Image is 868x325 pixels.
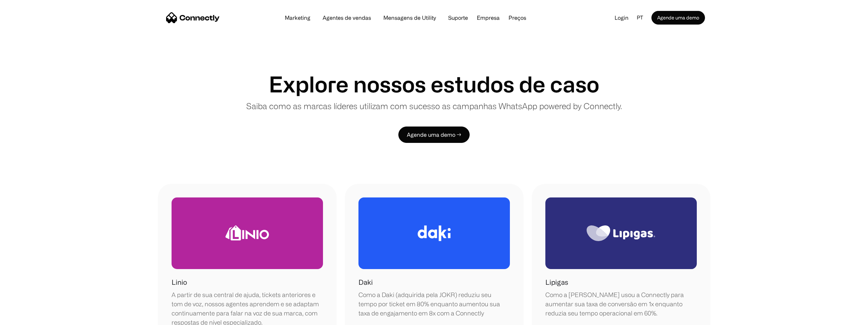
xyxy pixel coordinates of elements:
[269,71,599,97] h1: Explore nossos estudos de caso
[651,11,705,25] a: Agende uma demo
[172,277,187,287] h1: Linio
[634,13,651,23] div: pt
[378,15,441,20] a: Mensagens de Utility
[417,225,451,241] img: Logotipo da Daki
[279,15,316,20] a: Marketing
[398,127,470,143] a: Agende uma demo →
[14,313,41,323] ul: Language list
[503,15,532,20] a: Preços
[358,277,373,287] h1: Daki
[443,15,473,20] a: Suporte
[637,13,643,23] div: pt
[477,13,500,23] div: Empresa
[225,225,269,241] img: Logotipo da Linio
[246,100,622,112] p: Saiba como as marcas líderes utilizam com sucesso as campanhas WhatsApp powered by Connectly.
[166,13,220,23] a: home
[609,13,634,23] a: Login
[545,277,568,287] h1: Lipigas
[475,13,502,23] div: Empresa
[7,312,41,323] aside: Language selected: Português (Brasil)
[358,290,510,318] div: Como a Daki (adquirida pela JOKR) reduziu seu tempo por ticket em 80% enquanto aumentou sua taxa ...
[545,290,697,318] div: Como a [PERSON_NAME] usou a Connectly para aumentar sua taxa de conversão em 1x enquanto reduzia ...
[317,15,377,20] a: Agentes de vendas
